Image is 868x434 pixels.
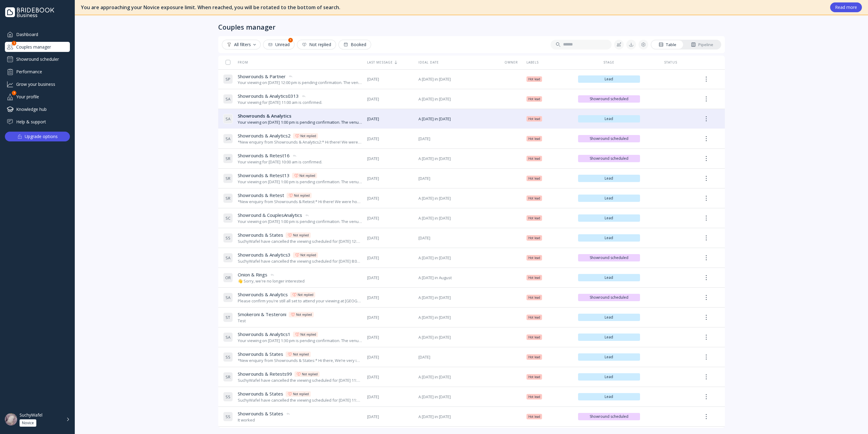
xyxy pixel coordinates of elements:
span: Showrounds & Analytics2 [238,133,291,139]
span: A [DATE] in [DATE] [418,334,496,340]
div: Test [238,318,314,324]
span: Showrounds & Analytics [238,291,288,298]
span: [DATE] [367,176,414,181]
div: Owner [501,60,522,64]
div: Your viewing for [DATE] 10:00 am is confirmed. [238,159,322,165]
span: Showrounds & Retest [238,192,284,199]
span: Smokeroni & Testeroni [238,311,286,318]
div: S A [223,293,233,302]
a: Your profile1 [5,92,70,102]
span: Showround scheduled [580,156,638,161]
div: Not replied [300,332,316,337]
div: Your viewing on [DATE] 1:30 pm is pending confirmation. The venue will approve or decline shortly... [238,338,362,344]
span: [DATE] [367,275,414,281]
div: S P [223,74,233,84]
div: Unread [268,42,290,47]
span: Hot lead [528,374,540,379]
span: Showrounds & Retest13 [238,172,290,179]
span: Hot lead [528,156,540,161]
button: Booked [338,40,371,49]
div: Not replied [299,173,315,178]
div: Not replied [294,193,310,198]
div: Not replied [300,253,316,257]
div: S R [223,173,233,183]
span: A [DATE] in [DATE] [418,96,496,102]
div: Not replied [293,392,309,396]
div: 1 [288,38,293,42]
div: Stage [578,60,640,64]
div: S R [223,193,233,203]
div: Showround scheduler [5,54,70,64]
span: Hot lead [528,216,540,221]
div: All filters [227,42,256,47]
span: [DATE] [367,414,414,420]
span: Showrounds & Retest16 [238,152,290,159]
span: Hot lead [528,136,540,141]
span: Hot lead [528,97,540,101]
div: Pipeline [691,42,713,48]
div: S A [223,253,233,263]
span: Lead [580,116,638,121]
span: Onion & Rings [238,272,267,278]
span: [DATE] [367,315,414,320]
div: 1 [12,91,16,95]
span: A [DATE] in [DATE] [418,156,496,162]
span: A [DATE] in [DATE] [418,195,496,201]
span: Showround scheduled [580,97,638,101]
span: A [DATE] in [DATE] [418,295,496,301]
div: Your viewing for [DATE] 11:00 am is confirmed. [238,100,322,105]
span: Showround scheduled [580,414,638,419]
span: A [DATE] in [DATE] [418,315,496,320]
span: Lead [580,235,638,240]
div: SuchyWafel have cancelled the viewing scheduled for [DATE] 8:00 am [238,258,362,264]
div: *New enquiry from Showrounds & Analytics2:* Hi there! We were hoping to use the Bridebook calenda... [238,139,362,145]
div: You are approaching your Novice exposure limit. When reached, you will be rotated to the bottom o... [81,4,824,11]
span: Showround scheduled [580,255,638,260]
span: Lead [580,374,638,379]
div: 👋 Sorry, we're no longer interested [238,278,305,284]
span: Lead [580,355,638,359]
span: [DATE] [367,295,414,301]
span: [DATE] [367,76,414,82]
button: Upgrade options [5,132,70,141]
span: Lead [580,335,638,340]
span: [DATE] [367,354,414,360]
span: [DATE] [367,374,414,380]
button: Not replied [297,40,336,49]
div: Read more [835,5,857,10]
a: Dashboard [5,29,70,39]
span: Showround & CouplesAnalytics [238,212,302,218]
a: Grow your business [5,79,70,89]
div: Performance [5,67,70,77]
span: [DATE] [367,255,414,261]
span: Lead [580,77,638,82]
span: [DATE] [367,96,414,102]
span: Hot lead [528,116,540,121]
div: Not replied [298,292,313,297]
span: [DATE] [418,176,496,181]
div: Not replied [296,312,312,317]
div: Upgrade options [25,132,58,141]
span: Hot lead [528,394,540,399]
div: S A [223,332,233,342]
span: Hot lead [528,235,540,240]
div: S S [223,392,233,402]
div: O R [223,273,233,283]
span: Hot lead [528,355,540,359]
span: Showrounds & States [238,391,283,397]
div: S A [223,94,233,104]
span: Showrounds & States [238,232,283,238]
span: Showrounds & Retests99 [238,371,292,377]
span: [DATE] [367,235,414,241]
div: Knowledge hub [5,104,70,114]
div: S S [223,412,233,421]
span: Hot lead [528,315,540,320]
span: A [DATE] in [DATE] [418,394,496,400]
img: dpr=1,fit=cover,g=face,w=48,h=48 [5,413,17,425]
span: [DATE] [367,136,414,142]
span: Showrounds & States [238,410,283,417]
div: Your viewing on [DATE] 1:00 pm is pending confirmation. The venue will approve or decline shortly... [238,119,362,125]
div: Table [659,42,676,48]
span: [DATE] [367,334,414,340]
